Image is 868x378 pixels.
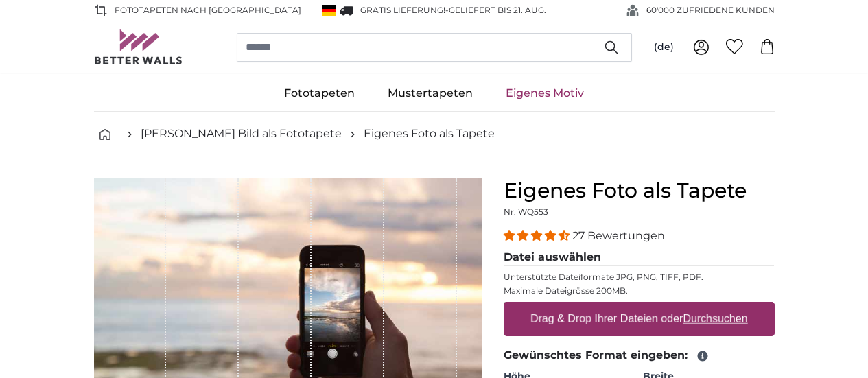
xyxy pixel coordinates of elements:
a: Eigenes Motiv [489,75,600,111]
img: Deutschland [322,5,336,16]
label: Drag & Drop Ihrer Dateien oder [525,305,753,333]
a: Mustertapeten [371,75,489,111]
p: Maximale Dateigrösse 200MB. [504,285,775,296]
nav: breadcrumbs [94,112,775,156]
button: (de) [643,35,685,60]
a: Eigenes Foto als Tapete [364,126,495,142]
span: GRATIS Lieferung! [360,5,445,15]
span: Fototapeten nach [GEOGRAPHIC_DATA] [115,4,301,16]
h1: Eigenes Foto als Tapete [504,178,775,203]
p: Unterstützte Dateiformate JPG, PNG, TIFF, PDF. [504,272,775,283]
span: 27 Bewertungen [572,229,665,242]
u: Durchsuchen [683,313,747,324]
span: Geliefert bis 21. Aug. [449,5,546,15]
span: - [445,5,546,15]
a: [PERSON_NAME] Bild als Fototapete [141,126,342,142]
legend: Datei auswählen [504,249,775,266]
span: 4.41 stars [504,229,572,242]
img: Betterwalls [94,29,183,64]
legend: Gewünschtes Format eingeben: [504,347,775,364]
a: Fototapeten [268,75,371,111]
span: 60'000 ZUFRIEDENE KUNDEN [646,4,775,16]
span: Nr. WQ553 [504,206,548,217]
